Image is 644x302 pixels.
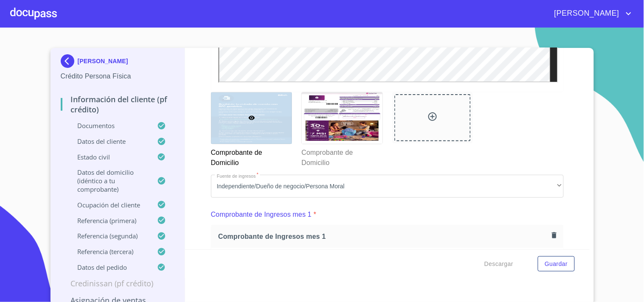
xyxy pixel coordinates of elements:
[61,216,157,225] p: Referencia (primera)
[61,121,157,130] p: Documentos
[218,232,548,241] span: Comprobante de Ingresos mes 1
[78,58,128,64] p: [PERSON_NAME]
[548,7,624,20] span: [PERSON_NAME]
[211,210,312,220] p: Comprobante de Ingresos mes 1
[484,259,513,269] span: Descargar
[538,256,574,272] button: Guardar
[211,175,564,198] div: Independiente/Dueño de negocio/Persona Moral
[61,278,175,288] p: Credinissan (PF crédito)
[481,256,517,272] button: Descargar
[302,92,382,144] img: Comprobante de Domicilio
[61,201,157,209] p: Ocupación del Cliente
[61,54,78,68] img: Docupass spot blue
[61,94,175,115] p: Información del cliente (PF crédito)
[211,144,292,168] p: Comprobante de Domicilio
[61,232,157,240] p: Referencia (segunda)
[548,7,634,20] button: account of current user
[61,137,157,145] p: Datos del cliente
[61,263,157,271] p: Datos del pedido
[61,168,157,193] p: Datos del domicilio (idéntico a tu comprobante)
[61,54,175,71] div: [PERSON_NAME]
[61,247,157,256] p: Referencia (tercera)
[301,144,382,168] p: Comprobante de Domicilio
[545,259,568,269] span: Guardar
[61,153,157,161] p: Estado Civil
[61,71,175,81] p: Crédito Persona Física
